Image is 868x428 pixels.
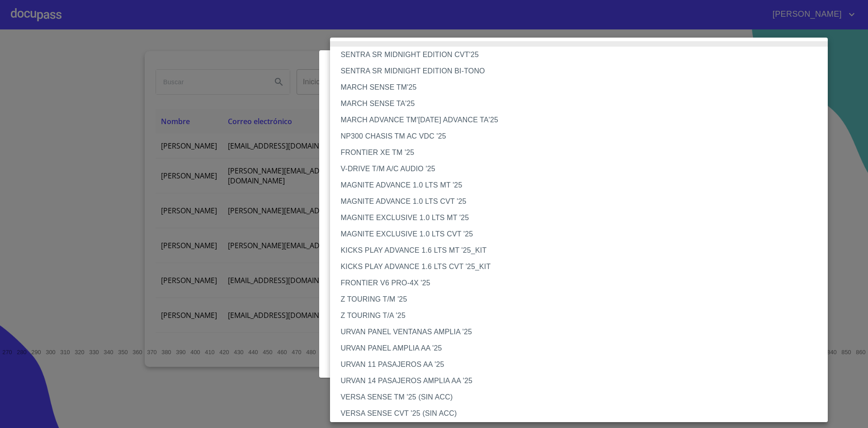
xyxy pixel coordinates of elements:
[330,177,835,193] li: MAGNITE ADVANCE 1.0 LTS MT '25
[330,161,835,177] li: V-DRIVE T/M A/C AUDIO '25
[330,275,835,291] li: FRONTIER V6 PRO-4X '25
[330,389,835,405] li: VERSA SENSE TM '25 (SIN ACC)
[330,112,835,128] li: MARCH ADVANCE TM'[DATE] ADVANCE TA'25
[330,47,835,63] li: SENTRA SR MIDNIGHT EDITION CVT'25
[330,63,835,79] li: SENTRA SR MIDNIGHT EDITION BI-TONO
[330,144,835,161] li: FRONTIER XE TM '25
[330,340,835,356] li: URVAN PANEL AMPLIA AA '25
[330,96,835,112] li: MARCH SENSE TA'25
[330,79,835,96] li: MARCH SENSE TM'25
[330,210,835,226] li: MAGNITE EXCLUSIVE 1.0 LTS MT '25
[330,324,835,340] li: URVAN PANEL VENTANAS AMPLIA '25
[330,373,835,389] li: URVAN 14 PASAJEROS AMPLIA AA '25
[330,226,835,242] li: MAGNITE EXCLUSIVE 1.0 LTS CVT '25
[330,259,835,275] li: KICKS PLAY ADVANCE 1.6 LTS CVT '25_KIT
[330,242,835,259] li: KICKS PLAY ADVANCE 1.6 LTS MT '25_KIT
[330,193,835,210] li: MAGNITE ADVANCE 1.0 LTS CVT '25
[330,405,835,422] li: VERSA SENSE CVT '25 (SIN ACC)
[330,356,835,373] li: URVAN 11 PASAJEROS AA '25
[330,291,835,308] li: Z TOURING T/M '25
[330,128,835,144] li: NP300 CHASIS TM AC VDC '25
[330,308,835,324] li: Z TOURING T/A '25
